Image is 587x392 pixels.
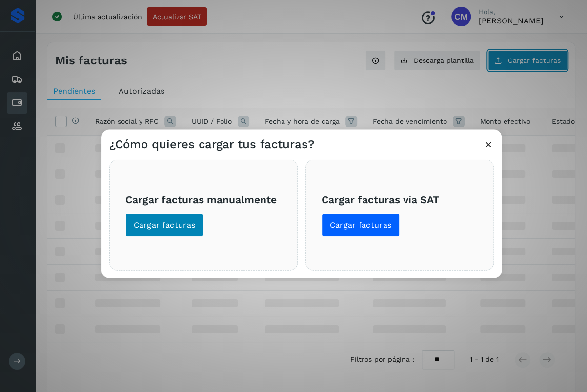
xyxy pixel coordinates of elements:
h3: Cargar facturas vía SAT [322,193,478,205]
span: Cargar facturas [330,220,392,231]
h3: Cargar facturas manualmente [125,193,282,205]
button: Cargar facturas [322,214,400,237]
span: Cargar facturas [134,220,196,231]
h3: ¿Cómo quieres cargar tus facturas? [109,137,314,152]
button: Cargar facturas [125,214,204,237]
